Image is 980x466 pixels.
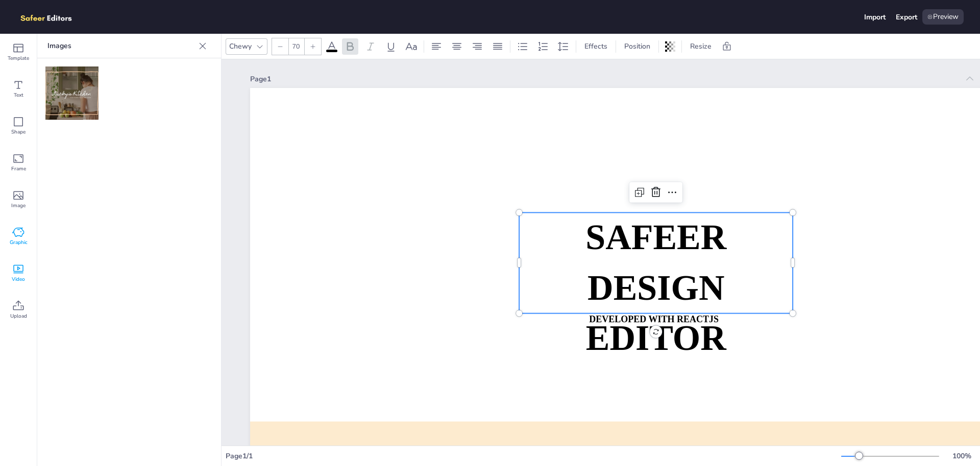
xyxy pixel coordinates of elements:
div: Export [896,12,917,22]
span: Text [14,91,23,99]
span: Shape [11,128,26,136]
img: 400w-IVVQCZOr1K4.jpg [45,66,99,120]
div: Import [864,12,886,22]
span: Position [622,41,652,51]
span: Video [12,275,25,283]
span: Frame [11,165,26,173]
div: Page 1 [250,74,959,84]
div: Preview [922,9,964,25]
div: Page 1 / 1 [226,451,841,461]
strong: SAFEER [585,218,726,257]
span: Image [11,202,26,210]
p: Images [47,34,194,58]
img: logo.png [16,9,87,25]
div: Chewy [227,39,254,53]
strong: DESIGN EDITOR [586,268,726,358]
div: 100 % [949,451,974,461]
span: Upload [10,312,27,320]
span: Graphic [10,238,28,247]
span: Resize [688,41,714,51]
span: Template [8,54,29,62]
span: Effects [582,41,609,51]
strong: DEVELOPED WITH REACTJS [589,314,719,324]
